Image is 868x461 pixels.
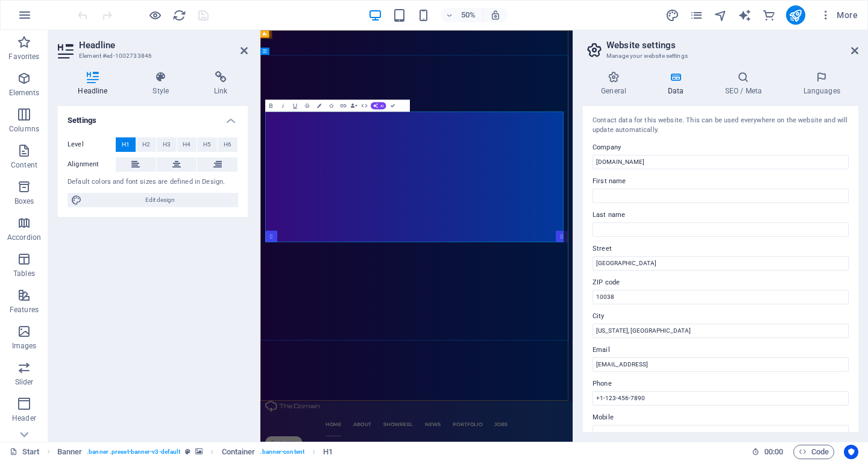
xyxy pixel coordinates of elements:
[218,137,237,152] button: H6
[799,445,829,459] span: Code
[277,99,289,111] button: Italic (Ctrl+I)
[764,445,783,459] span: 00 00
[325,99,337,111] button: Icons
[490,10,501,20] i: On resize automatically adjust zoom level to fit chosen device.
[738,8,752,22] i: AI Writer
[593,377,849,391] label: Phone
[15,377,34,387] p: Slider
[583,71,649,96] h4: General
[593,140,849,155] label: Company
[313,99,325,111] button: Colors
[820,9,858,21] span: More
[203,137,211,152] span: H5
[79,40,248,51] h2: Headline
[593,208,849,222] label: Last name
[194,71,248,96] h4: Link
[793,445,834,459] button: Code
[116,137,136,152] button: H1
[177,137,197,152] button: H4
[260,445,304,459] span: . banner-content
[665,8,680,22] button: design
[13,269,35,278] p: Tables
[9,124,39,134] p: Columns
[12,413,36,423] p: Header
[773,447,775,456] span: :
[87,445,180,459] span: . banner .preset-banner-v3-default
[714,8,728,22] i: Navigator
[68,137,116,152] label: Level
[163,137,171,152] span: H3
[14,196,34,206] p: Boxes
[57,445,333,459] nav: breadcrumb
[157,137,177,152] button: H3
[68,177,238,187] div: Default colors and font sizes are defined in Design.
[786,5,805,25] button: publish
[122,137,130,152] span: H1
[690,8,703,22] i: Pages (Ctrl+Alt+S)
[7,233,41,242] p: Accordion
[762,8,776,22] button: commerce
[265,99,277,111] button: Bold (Ctrl+B)
[380,104,384,107] span: AI
[142,137,150,152] span: H2
[323,445,333,459] span: Click to select. Double-click to edit
[714,8,728,22] button: navigator
[222,445,256,459] span: Click to select. Double-click to edit
[593,410,849,425] label: Mobile
[387,99,398,111] button: Confirm (Ctrl+⏎)
[359,99,370,111] button: HTML
[593,242,849,256] label: Street
[593,116,849,136] div: Contact data for this website. This can be used everywhere on the website and will update automat...
[606,51,834,61] h3: Manage your website settings
[11,160,37,170] p: Content
[8,52,39,61] p: Favorites
[371,102,386,109] button: AI
[593,309,849,324] label: City
[649,71,706,96] h4: Data
[788,8,802,22] i: Publish
[172,8,186,22] button: reload
[10,305,39,315] p: Features
[301,99,313,111] button: Strikethrough
[738,8,752,22] button: text_generator
[68,193,238,207] button: Edit design
[844,445,858,459] button: Usercentrics
[172,8,186,22] i: Reload page
[350,99,358,111] button: Data Bindings
[665,8,679,22] i: Design (Ctrl+Alt+Y)
[593,174,849,189] label: First name
[9,88,40,98] p: Elements
[459,8,478,22] h6: 50%
[289,99,301,111] button: Underline (Ctrl+U)
[224,137,231,152] span: H6
[752,445,784,459] h6: Session time
[815,5,863,25] button: More
[58,106,248,128] h4: Settings
[706,71,785,96] h4: SEO / Meta
[441,8,483,22] button: 50%
[133,71,194,96] h4: Style
[12,341,37,351] p: Images
[86,193,234,207] span: Edit design
[606,40,858,51] h2: Website settings
[10,445,40,459] a: Click to cancel selection. Double-click to open Pages
[185,448,190,455] i: This element is a customizable preset
[58,71,133,96] h4: Headline
[148,8,162,22] button: Click here to leave preview mode and continue editing
[197,137,217,152] button: H5
[195,448,203,455] i: This element contains a background
[593,275,849,290] label: ZIP code
[593,343,849,357] label: Email
[57,445,83,459] span: Click to select. Double-click to edit
[68,157,116,172] label: Alignment
[338,99,349,111] button: Link
[136,137,156,152] button: H2
[79,51,224,61] h3: Element #ed-1002733846
[762,8,776,22] i: Commerce
[183,137,190,152] span: H4
[785,71,858,96] h4: Languages
[690,8,704,22] button: pages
